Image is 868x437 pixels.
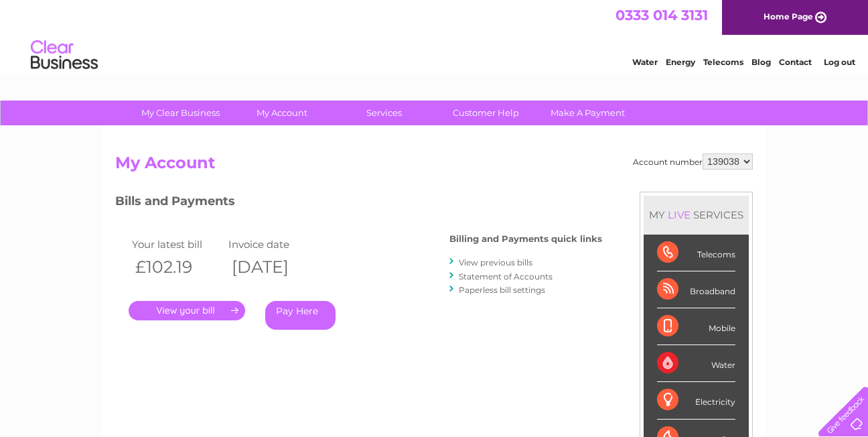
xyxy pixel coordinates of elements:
div: Account number [633,153,753,170]
a: . [129,301,245,320]
div: MY SERVICES [644,196,749,234]
img: logo.png [30,35,98,76]
td: Your latest bill [129,235,225,253]
th: £102.19 [129,253,225,281]
a: Make A Payment [532,101,643,125]
th: [DATE] [225,253,321,281]
div: LIVE [665,208,693,221]
div: Broadband [657,271,735,308]
a: Paperless bill settings [459,285,545,295]
a: Pay Here [265,301,336,330]
div: Mobile [657,308,735,345]
a: Log out [824,57,855,67]
a: My Clear Business [125,101,236,125]
a: Energy [666,57,695,67]
a: Contact [779,57,812,67]
a: Telecoms [703,57,743,67]
a: 0333 014 3131 [616,7,708,23]
h3: Bills and Payments [115,192,602,215]
a: My Account [227,101,338,125]
div: Clear Business is a trading name of Verastar Limited (registered in [GEOGRAPHIC_DATA] No. 3667643... [119,7,751,65]
div: Telecoms [657,235,735,271]
div: Electricity [657,382,735,419]
h4: Billing and Payments quick links [449,234,602,244]
a: Blog [751,57,771,67]
a: Water [632,57,658,67]
a: Services [329,101,439,125]
a: Customer Help [431,101,541,125]
td: Invoice date [225,235,321,253]
div: Water [657,345,735,382]
a: View previous bills [459,257,532,267]
h2: My Account [115,153,753,179]
a: Statement of Accounts [459,271,553,282]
